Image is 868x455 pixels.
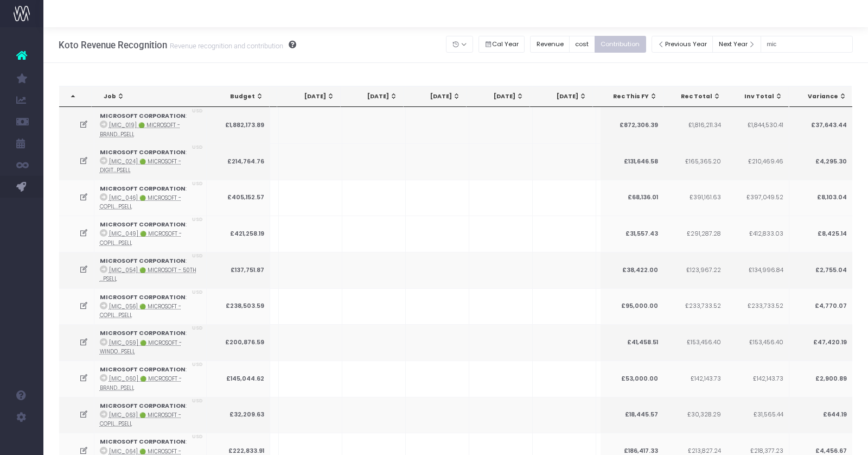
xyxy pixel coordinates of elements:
[100,267,196,282] abbr: [MIC_054] 🟢 Microsoft - 50th Event Creative - Brand - Upsell
[207,86,270,107] th: Budget: activate to sort column ascending
[789,288,852,325] td: £4,770.07
[404,86,467,107] th: Nov 25: activate to sort column ascending
[569,36,595,53] button: cost
[100,148,186,156] strong: MICROSOFT CORPORATION
[100,112,186,120] strong: MICROSOFT CORPORATION
[530,36,570,53] button: Revenue
[593,86,656,107] th: Feb 26: activate to sort column ascending
[192,289,203,296] span: USD
[530,33,651,55] div: Small button group
[478,36,525,53] button: Cal Year
[725,361,789,397] td: £142,143.73
[595,36,646,53] button: Contribution
[207,180,270,216] td: £405,152.57
[663,86,726,107] th: Rec Total: activate to sort column ascending
[207,361,270,397] td: £145,044.62
[277,86,340,107] th: Sep 25: activate to sort column ascending
[600,324,663,361] td: £41,458.51
[725,252,789,288] td: £134,996.84
[94,397,207,433] td: :
[207,216,270,252] td: £421,258.19
[600,361,663,397] td: £53,000.00
[600,216,663,252] td: £31,557.43
[14,433,30,450] img: images/default_profile_image.png
[789,107,852,143] td: £37,643.44
[100,329,186,337] strong: MICROSOFT CORPORATION
[600,397,663,433] td: £18,445.57
[192,361,203,369] span: USD
[530,86,593,107] th: Jan 26: activate to sort column ascending
[192,180,203,188] span: USD
[663,288,726,325] td: £233,733.52
[789,397,852,433] td: £644.19
[100,402,186,410] strong: MICROSOFT CORPORATION
[192,216,203,224] span: USD
[725,216,789,252] td: £412,833.03
[761,36,853,53] input: Search...
[725,324,789,361] td: £153,456.40
[341,86,404,107] th: Oct 25: activate to sort column ascending
[100,339,182,355] abbr: [MIC_059] 🟢 Microsoft - Windows Copilot+ PC Competitive Refresh - Brand - Upsell
[712,36,761,53] button: Next Year
[601,86,663,107] th: Rec This FY: activate to sort column ascending
[663,361,726,397] td: £142,143.73
[100,194,181,210] abbr: [MIC_046] 🟢 Microsoft - Copilot Umbrella - Brand - Upsell
[478,33,531,55] div: Small button group
[94,324,207,361] td: :
[167,40,283,50] small: Revenue recognition and contribution
[192,108,203,115] span: USD
[207,288,270,325] td: £238,503.59
[207,143,270,180] td: £214,764.76
[725,143,789,180] td: £210,469.46
[725,397,789,433] td: £31,565.44
[789,180,852,216] td: £8,103.04
[100,230,182,246] abbr: [MIC_049] 🟢 Microsoft - Copilot Consumer 1.5 - Brand - Upsell
[207,252,270,288] td: £137,751.87
[467,86,529,107] th: Dec 25: activate to sort column ascending
[207,397,270,433] td: £32,209.63
[726,86,789,107] th: Inv Total: activate to sort column ascending
[100,303,181,319] abbr: [MIC_056] 🟢 Microsoft - Copilot Consumer Social Videos Extension - Brand - Upsell
[725,107,789,143] td: £1,844,530.41
[663,180,726,216] td: £391,161.63
[799,92,847,101] div: Variance
[789,216,852,252] td: £8,425.14
[600,288,663,325] td: £95,000.00
[789,143,852,180] td: £4,295.30
[192,397,203,405] span: USD
[94,143,207,180] td: :
[94,180,207,216] td: :
[789,86,853,107] th: Variance: activate to sort column ascending
[736,92,783,101] div: Inv Total
[600,107,663,143] td: £872,306.39
[663,252,726,288] td: £123,967.22
[673,92,720,101] div: Rec Total
[725,288,789,325] td: £233,733.52
[725,180,789,216] td: £397,049.52
[94,216,207,252] td: :
[207,107,270,143] td: £1,882,173.89
[540,92,587,101] div: [DATE]
[663,216,726,252] td: £291,287.28
[100,220,186,229] strong: MICROSOFT CORPORATION
[100,185,186,193] strong: MICROSOFT CORPORATION
[100,293,186,301] strong: MICROSOFT CORPORATION
[192,252,203,260] span: USD
[350,92,398,101] div: [DATE]
[207,324,270,361] td: £200,876.59
[94,107,207,143] td: :
[287,92,334,101] div: [DATE]
[94,252,207,288] td: :
[100,122,180,137] abbr: [MIC_019] 🟢 Microsoft - Brand Retainer FY25 - Brand - Upsell
[413,92,461,101] div: [DATE]
[663,397,726,433] td: £30,328.29
[100,365,186,374] strong: MICROSOFT CORPORATION
[663,324,726,361] td: £153,456.40
[100,375,182,391] abbr: [MIC_060] 🟢 Microsoft - Brand Team Q3 2025 Support - Brand - Upsell
[789,252,852,288] td: £2,755.04
[600,143,663,180] td: £131,646.58
[663,143,726,180] td: £165,365.20
[600,180,663,216] td: £68,136.01
[652,36,713,53] button: Previous Year
[94,361,207,397] td: :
